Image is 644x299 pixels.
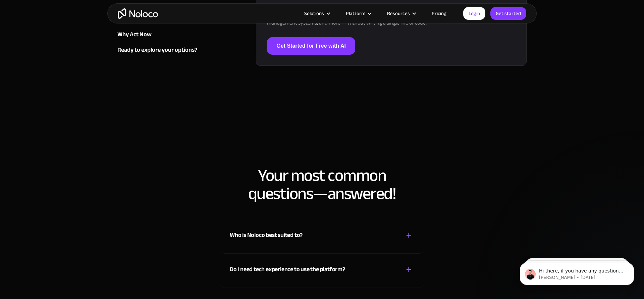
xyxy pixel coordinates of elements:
[406,230,412,241] div: +
[117,45,197,55] div: Ready to explore your options?
[267,37,355,55] a: Get Started for Free with AI
[337,9,379,18] div: Platform
[406,264,412,276] div: +
[114,166,530,203] h2: Your most common questions—answered!
[463,7,485,20] a: Login
[296,9,337,18] div: Solutions
[490,7,526,20] a: Get started
[230,230,303,240] div: Who is Noloco best suited to?
[230,264,345,275] div: Do I need tech experience to use the platform?
[117,30,199,40] a: Why Act Now
[423,9,455,18] a: Pricing
[118,8,158,19] a: home
[510,249,644,296] iframe: Intercom notifications message
[304,9,324,18] div: Solutions
[117,30,152,40] div: Why Act Now
[387,9,410,18] div: Resources
[117,45,199,55] a: Ready to explore your options?
[346,9,365,18] div: Platform
[379,9,423,18] div: Resources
